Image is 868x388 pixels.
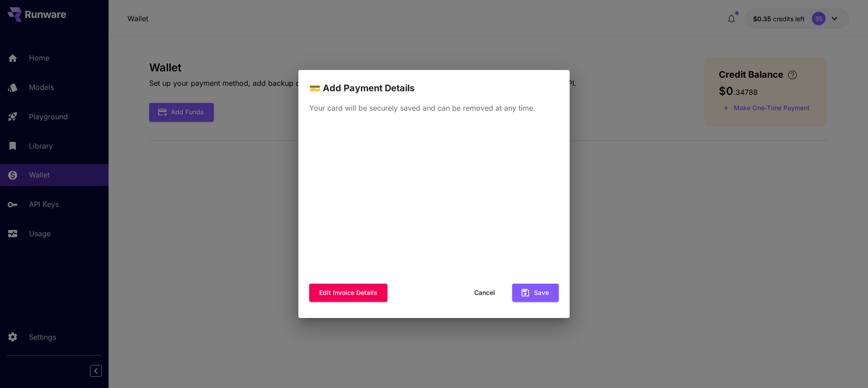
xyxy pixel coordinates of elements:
button: Edit invoice details [309,284,387,302]
button: Save [512,284,559,302]
div: Віджет чату [823,345,868,388]
iframe: Chat Widget [823,345,868,388]
h2: 💳 Add Payment Details [298,70,570,95]
p: Your card will be securely saved and can be removed at any time. [309,103,559,113]
iframe: Secure payment input frame [307,122,561,278]
button: Cancel [464,284,505,302]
